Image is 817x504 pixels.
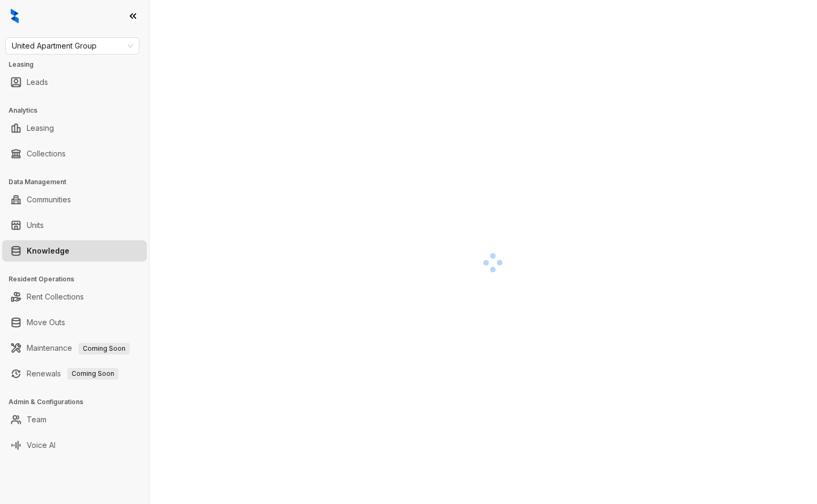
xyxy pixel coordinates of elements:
h3: Analytics [9,106,149,115]
a: Leads [27,72,48,93]
a: RenewalsComing Soon [27,363,119,384]
li: Units [2,215,147,236]
a: Voice AI [27,435,56,456]
span: United Apartment Group [12,38,133,54]
li: Voice AI [2,435,147,456]
li: Move Outs [2,312,147,333]
li: Rent Collections [2,286,147,308]
li: Renewals [2,363,147,384]
h3: Admin & Configurations [9,397,149,407]
h3: Data Management [9,177,149,187]
li: Leads [2,72,147,93]
img: logo [11,9,19,23]
a: Leasing [27,117,54,139]
a: Move Outs [27,312,65,333]
h3: Resident Operations [9,274,149,284]
li: Team [2,409,147,430]
span: Coming Soon [67,368,119,380]
a: Team [27,409,46,430]
a: Units [27,215,44,236]
li: Knowledge [2,240,147,262]
a: Communities [27,189,71,210]
li: Collections [2,143,147,164]
li: Maintenance [2,337,147,359]
li: Leasing [2,117,147,139]
a: Knowledge [27,240,69,262]
span: Coming Soon [78,343,130,355]
a: Rent Collections [27,286,84,308]
a: Collections [27,143,66,164]
li: Communities [2,189,147,210]
h3: Leasing [9,60,149,69]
